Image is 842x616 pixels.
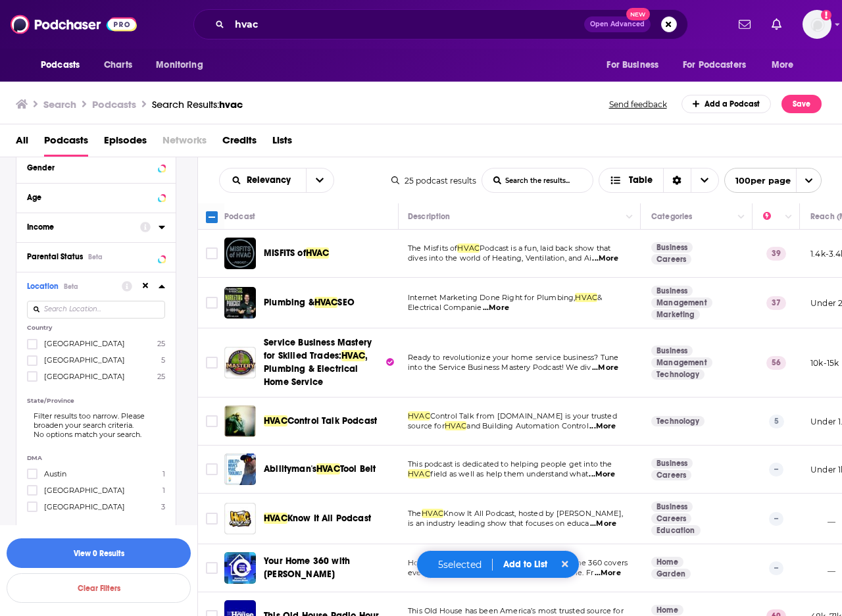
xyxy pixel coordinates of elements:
span: Ready to revolutionize your home service business? Tune [408,353,618,362]
a: All [16,130,28,157]
p: -- [769,463,783,476]
span: dives into the world of Heating, Ventilation, and Ai [408,253,591,263]
div: Sort Direction [663,168,691,192]
h2: Choose List sort [219,168,334,193]
span: Open Advanced [590,21,645,28]
a: Business [651,501,693,512]
span: Abilityman's [264,463,316,475]
a: Podcasts [44,130,88,157]
span: New [626,8,650,20]
a: Your Home 360 with [PERSON_NAME] [264,555,394,581]
span: Control Talk Podcast [287,415,377,426]
span: HVAC [408,469,430,478]
a: HVACControl Talk Podcast [264,415,377,428]
button: open menu [674,53,765,78]
a: Abilityman'sHVACTool Belt [264,463,376,476]
svg: Add a profile image [821,10,831,20]
span: The [408,509,422,518]
span: HVAC [264,415,287,426]
span: 3 [161,502,165,511]
span: HVAC [264,513,287,524]
span: [GEOGRAPHIC_DATA] [44,486,125,495]
p: 10k-15k [810,357,839,369]
span: HVAC [445,421,467,430]
a: Show notifications dropdown [766,13,787,36]
span: HVAC [314,297,338,308]
span: Toggle select row [206,357,218,369]
span: HVAC [341,350,365,361]
span: HVAC [408,411,430,421]
span: 5 [161,355,165,365]
span: Parental Status [27,252,83,261]
span: HVAC [422,509,444,518]
span: For Business [607,56,658,74]
span: Plumbing & [264,297,314,308]
span: MISFITS of [264,247,306,259]
a: Home [651,605,683,615]
span: ...More [589,421,616,432]
div: Filter results too narrow. Please broaden your search criteria. [27,411,165,430]
span: Hosted by Realtor [PERSON_NAME], Your Home 360 covers [408,558,628,567]
p: 5 [769,415,784,428]
img: Podchaser - Follow, Share and Rate Podcasts [11,12,137,37]
span: into the Service Business Mastery Podcast! We div [408,363,591,372]
span: 25 [157,372,165,381]
div: Categories [651,209,692,224]
a: Careers [651,254,691,265]
img: User Profile [803,10,831,39]
span: More DMAS [74,524,112,531]
img: HVAC Know It All Podcast [224,503,256,534]
a: Show notifications dropdown [733,13,756,36]
span: HVAC [575,293,597,302]
button: Parental StatusBeta [27,248,165,265]
button: open menu [724,168,822,193]
a: Business [651,346,693,356]
button: open menu [597,53,675,78]
button: Column Actions [733,209,749,225]
span: SEO [337,297,355,308]
a: Careers [651,513,691,524]
span: Know It All Podcast, hosted by [PERSON_NAME], [443,509,623,518]
span: 1 [162,486,165,495]
button: open menu [306,168,334,192]
p: DMA [27,455,165,462]
span: This podcast is dedicated to helping people get into the [408,459,612,469]
button: Clear Filters [7,573,191,603]
span: Toggle select row [206,463,218,475]
button: Choose View [599,168,719,193]
a: Technology [651,369,705,380]
button: open menu [220,176,306,185]
div: Search podcasts, credits, & more... [193,9,688,39]
p: -- [769,512,783,525]
span: [GEOGRAPHIC_DATA] [44,339,125,348]
button: LocationBeta [27,278,122,294]
a: Your Home 360 with Michael Blaze [224,552,256,584]
img: Service Business Mastery for Skilled Trades: HVAC, Plumbing & Electrical Home Service [224,347,256,378]
span: ...More [592,253,618,264]
button: Gender [27,159,165,176]
span: Podcast is a fun, laid back show that [480,244,610,253]
span: [GEOGRAPHIC_DATA] [44,355,125,365]
a: Search Results:hvac [152,98,243,111]
a: Garden [651,569,691,579]
a: Abilityman's HVAC Tool Belt [224,453,256,485]
span: Service Business Mastery for Skilled Trades: [264,337,372,361]
a: Business [651,286,693,296]
span: Logged in as james.parsons [803,10,831,39]
a: Charts [95,53,140,78]
span: Internet Marketing Done Right for Plumbing, [408,293,575,302]
a: Lists [272,130,292,157]
button: Open AdvancedNew [584,16,651,32]
span: , Plumbing & Electrical Home Service [264,350,368,388]
span: Monitoring [156,56,203,74]
a: Technology [651,416,705,426]
span: Tool Belt [340,463,376,475]
button: Income [27,218,140,235]
a: Management [651,297,712,308]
